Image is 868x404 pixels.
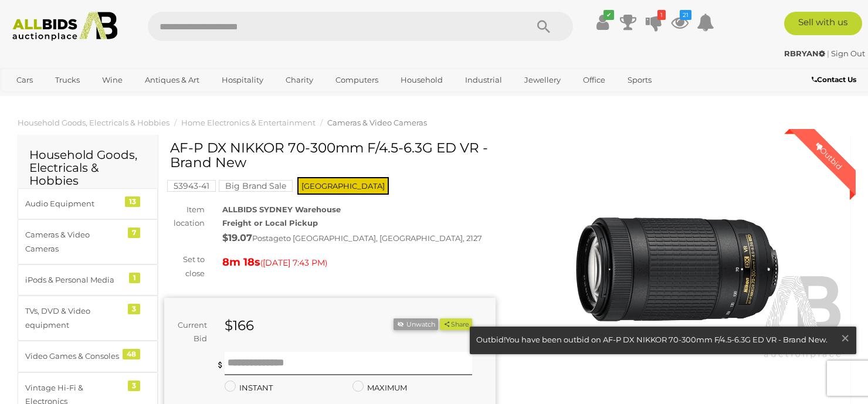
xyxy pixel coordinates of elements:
[784,49,827,58] a: RBRYAN
[594,12,611,33] a: ✔
[18,118,169,127] a: Household Goods, Electricals & Hobbies
[222,218,318,228] strong: Freight or Local Pickup
[620,70,659,90] a: Sports
[128,228,140,238] div: 7
[831,49,865,58] a: Sign Out
[394,318,438,331] button: Unwatch
[137,70,207,90] a: Antiques & Art
[222,230,496,247] div: Postage
[328,70,386,90] a: Computers
[327,118,427,127] a: Cameras & Video Cameras
[170,141,493,171] h1: AF-P DX NIKKOR 70-300mm F/4.5-6.3G ED VR - Brand New
[128,304,140,314] div: 3
[18,264,158,296] a: iPods & Personal Media 1
[517,70,568,90] a: Jewellery
[155,253,213,280] div: Set to close
[125,196,140,207] div: 13
[812,75,856,84] b: Contact Us
[18,188,158,219] a: Audio Equipment 13
[25,304,122,332] div: TVs, DVD & Video equipment
[393,70,450,90] a: Household
[840,327,850,349] span: ×
[18,296,158,341] a: TVs, DVD & Video equipment 3
[297,177,389,195] span: [GEOGRAPHIC_DATA]
[167,181,216,191] a: 53943-41
[260,258,327,267] span: ( )
[827,49,829,58] span: |
[25,273,122,287] div: iPods & Personal Media
[603,10,614,20] i: ✔
[514,12,573,41] button: Search
[155,203,213,230] div: Item location
[48,70,87,90] a: Trucks
[128,381,140,391] div: 3
[657,10,666,20] i: 1
[575,70,613,90] a: Office
[440,318,472,331] button: Share
[25,349,122,363] div: Video Games & Consoles
[222,256,260,269] strong: 8m 18s
[29,148,146,187] h2: Household Goods, Electricals & Hobbies
[129,273,140,283] div: 1
[352,381,407,395] label: MAXIMUM
[25,197,122,211] div: Audio Equipment
[25,228,122,256] div: Cameras & Video Cameras
[18,341,158,372] a: Video Games & Consoles 48
[225,317,254,334] strong: $166
[167,180,216,192] mark: 53943-41
[645,12,663,33] a: 1
[784,12,862,35] a: Sell with us
[9,70,40,90] a: Cars
[222,232,252,243] strong: $19.07
[181,118,316,127] a: Home Electronics & Entertainment
[9,90,107,110] a: [GEOGRAPHIC_DATA]
[784,49,825,58] strong: RBRYAN
[263,257,325,268] span: [DATE] 7:43 PM
[278,70,321,90] a: Charity
[812,73,859,86] a: Contact Us
[214,70,271,90] a: Hospitality
[6,12,123,41] img: Allbids.com.au
[123,349,140,359] div: 48
[802,129,856,183] div: Outbid
[225,381,273,395] label: INSTANT
[513,147,845,360] img: AF-P DX NIKKOR 70-300mm F/4.5-6.3G ED VR - Brand New
[457,70,510,90] a: Industrial
[680,10,691,20] i: 21
[394,318,438,331] li: Unwatch this item
[164,318,216,346] div: Current Bid
[94,70,130,90] a: Wine
[222,205,341,214] strong: ALLBIDS SYDNEY Warehouse
[671,12,689,33] a: 21
[18,219,158,264] a: Cameras & Video Cameras 7
[219,181,293,191] a: Big Brand Sale
[283,233,482,243] span: to [GEOGRAPHIC_DATA], [GEOGRAPHIC_DATA], 2127
[219,180,293,192] mark: Big Brand Sale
